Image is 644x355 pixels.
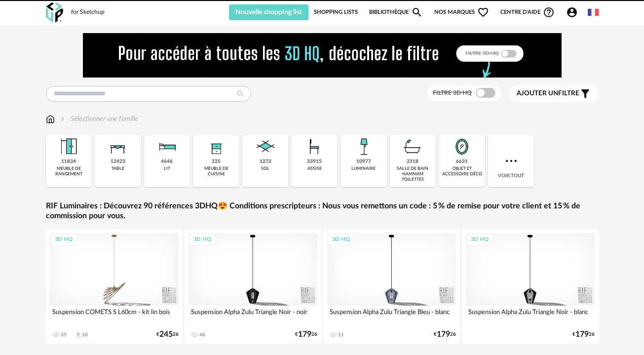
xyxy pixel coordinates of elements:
[189,234,216,246] div: 3D HQ
[164,166,170,171] div: lit
[307,166,322,171] div: assise
[61,158,76,165] div: 11834
[314,4,358,20] a: Shopping Lists
[543,6,555,18] span: Help Circle Outline icon
[155,135,179,158] img: Literie.png
[442,166,482,177] div: objet et accessoire déco
[393,166,433,183] div: salle de bain hammam toilettes
[57,135,80,158] img: Meuble%20de%20rangement.png
[156,331,179,338] div: € 26
[82,332,88,338] div: 10
[71,8,105,16] div: for Sketchup
[159,331,173,338] span: 245
[338,332,344,338] div: 11
[303,135,326,158] img: Assise.png
[433,90,472,96] span: Filtre 3D HQ
[196,166,236,177] div: meuble de cuisine
[503,153,519,169] img: more.7b13dc1.svg
[434,4,490,20] span: Nos marques
[434,331,456,338] div: € 26
[199,332,205,338] div: 46
[260,158,271,165] div: 1272
[254,135,277,158] img: Sol.png
[517,90,558,97] span: Ajouter un
[327,306,456,325] div: Suspension Alpha Zulu Triangle Bleu - blanc
[49,166,89,177] div: meuble de rangement
[579,88,591,100] span: Filter icon
[509,85,599,102] button: Ajouter unfiltre Filter icon
[462,229,599,344] a: 3D HQ Suspension Alpha Zulu Triangle Noir - blanc €17926
[466,234,493,246] div: 3D HQ
[298,331,311,338] span: 179
[466,306,595,325] div: Suspension Alpha Zulu Triangle Noir - blanc
[575,331,589,338] span: 179
[59,114,67,124] img: svg+xml;base64,PHN2ZyB3aWR0aD0iMTYiIGhlaWdodD0iMTYiIHZpZXdCb3g9IjAgMCAxNiAxNiIgZmlsbD0ibm9uZSIgeG...
[488,135,534,187] div: Voir tout
[46,201,599,222] a: RIF Luminaires : Découvrez 90 références 3DHQ😍 Conditions prescripteurs : Nous vous remettons un ...
[189,306,317,325] div: Suspension Alpha Zulu Triangle Noir - noir
[59,114,138,124] div: Sélectionner une famille
[566,6,578,18] span: Account Circle icon
[46,229,183,344] a: 3D HQ Suspension COMETS S L60cm - kit lin bois 35 Download icon 10 €24526
[112,166,124,171] div: table
[161,158,173,165] div: 4646
[407,158,418,165] div: 2318
[75,331,82,339] span: Download icon
[50,306,179,325] div: Suspension COMETS S L60cm - kit lin bois
[46,2,63,23] img: OXP
[61,332,67,338] div: 35
[235,9,302,16] span: Nouvelle shopping list
[204,135,228,158] img: Rangement.png
[572,331,595,338] div: € 26
[83,33,562,78] img: FILTRE%20HQ%20NEW_V1%20(4).gif
[185,229,321,344] a: 3D HQ Suspension Alpha Zulu Triangle Noir - noir 46 €17926
[500,6,555,18] span: Centre d'aideHelp Circle Outline icon
[229,4,309,20] button: Nouvelle shopping list
[351,166,376,171] div: luminaire
[456,158,468,165] div: 6631
[588,7,599,18] img: fr
[450,135,474,158] img: Miroir.png
[566,6,582,18] span: Account Circle icon
[46,114,55,124] img: svg+xml;base64,PHN2ZyB3aWR0aD0iMTYiIGhlaWdodD0iMTciIHZpZXdCb3g9IjAgMCAxNiAxNyIgZmlsbD0ibm9uZSIgeG...
[352,135,376,158] img: Luminaire.png
[517,89,579,98] span: filtre
[106,135,130,158] img: Table.png
[307,158,322,165] div: 33915
[111,158,125,165] div: 12423
[477,6,489,18] span: Heart Outline icon
[295,331,317,338] div: € 26
[328,234,354,246] div: 3D HQ
[411,6,423,18] span: Magnify icon
[323,229,460,344] a: 3D HQ Suspension Alpha Zulu Triangle Bleu - blanc 11 €17926
[369,4,423,20] a: BibliothèqueMagnify icon
[50,234,77,246] div: 3D HQ
[356,158,371,165] div: 10977
[261,166,269,171] div: sol
[401,135,424,158] img: Salle%20de%20bain.png
[212,158,221,165] div: 225
[437,331,450,338] span: 179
